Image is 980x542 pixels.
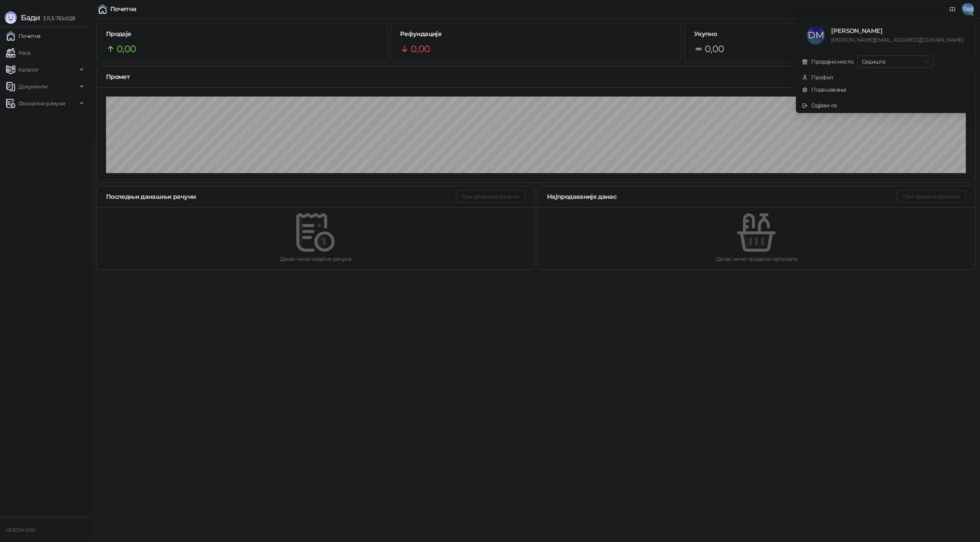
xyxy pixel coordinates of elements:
span: Седиште [862,56,929,67]
a: Подешавања [802,86,846,93]
span: 0,00 [705,42,724,56]
div: Продајно место: [811,57,854,66]
button: Сви продати артикли [897,190,966,203]
div: Одјави се [811,101,837,110]
div: Данас нема продатих артикала [550,255,963,263]
img: Logo [5,11,17,24]
span: Фискални рачуни [18,96,65,111]
a: Почетна [6,28,41,44]
h5: Укупно [694,29,966,39]
span: Бади [21,13,40,22]
small: VESCON DOO [6,527,36,533]
h5: Продаје [106,29,378,39]
h5: Рефундације [400,29,672,39]
button: Сви данашњи рачуни [456,190,525,203]
span: DM [962,3,974,15]
div: Данас нема издатих рачуна [109,255,522,263]
span: Каталог [18,62,39,77]
div: Почетна [110,6,137,12]
div: Последњи данашњи рачуни [106,192,456,201]
div: Профил [811,73,833,82]
div: [PERSON_NAME][EMAIL_ADDRESS][DOMAIN_NAME] [831,36,963,44]
span: 3.11.3-710c028 [40,15,75,22]
div: [PERSON_NAME] [831,26,963,36]
a: Документација [946,3,959,15]
span: Документи [18,79,47,94]
div: Промет [106,72,966,82]
a: Каса [6,45,30,61]
span: 0,00 [117,42,136,56]
div: Најпродаваније данас [547,192,897,201]
span: DM [807,26,825,44]
span: 0,00 [411,42,430,56]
